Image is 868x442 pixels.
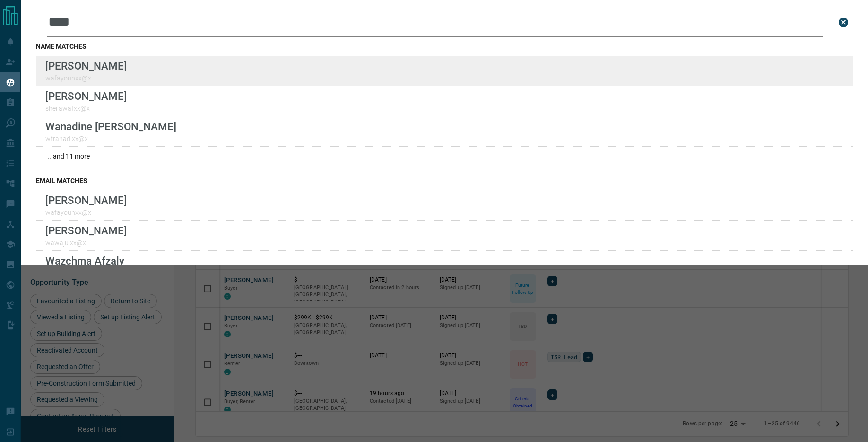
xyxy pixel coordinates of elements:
p: sheilawafxx@x [45,105,127,112]
h3: email matches [36,177,853,185]
p: wfranadixx@x [45,135,176,142]
p: wafayounxx@x [45,209,127,216]
p: Wazchma Afzaly [45,255,124,267]
p: [PERSON_NAME] [45,90,127,102]
div: ...and 11 more [36,147,853,166]
p: [PERSON_NAME] [45,60,127,72]
h3: name matches [36,43,853,50]
p: [PERSON_NAME] [45,224,127,237]
button: close search bar [834,13,853,32]
p: Wanadine [PERSON_NAME] [45,120,176,133]
p: wawajulxx@x [45,239,127,247]
p: wafayounxx@x [45,74,127,82]
p: [PERSON_NAME] [45,194,127,206]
